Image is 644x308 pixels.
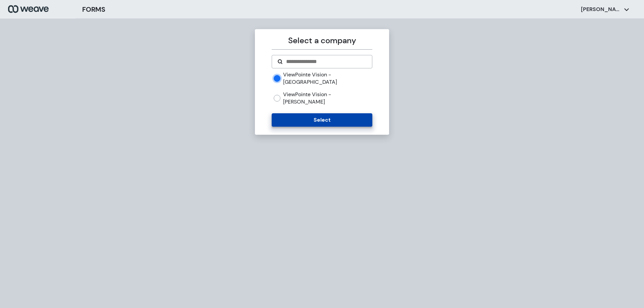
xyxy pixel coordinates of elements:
[283,71,372,85] label: ViewPointe Vision - [GEOGRAPHIC_DATA]
[272,35,372,47] p: Select a company
[283,91,372,105] label: ViewPointe Vision - [PERSON_NAME]
[82,4,105,14] h3: FORMS
[285,58,366,66] input: Search
[581,6,621,13] p: [PERSON_NAME]
[272,113,372,127] button: Select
